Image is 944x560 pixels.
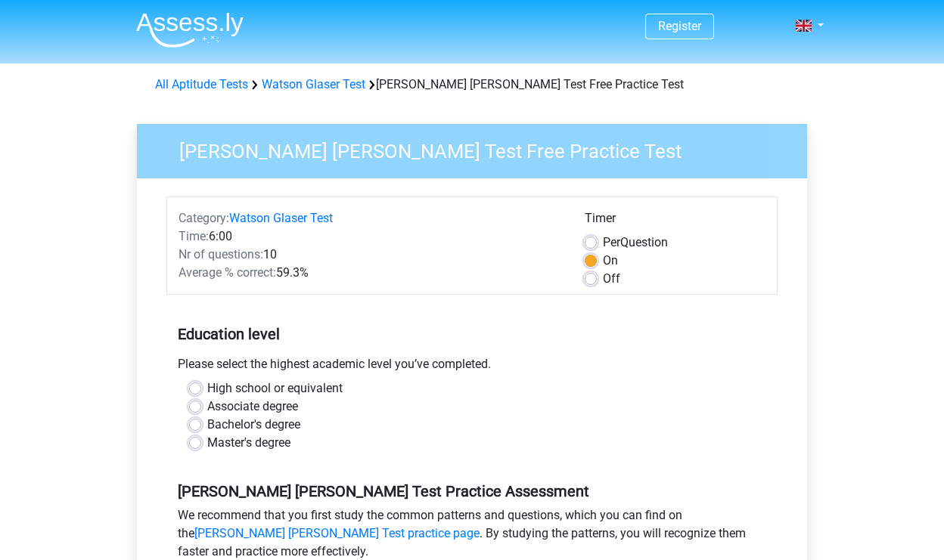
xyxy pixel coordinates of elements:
[161,134,796,163] h3: [PERSON_NAME] [PERSON_NAME] Test Free Practice Test
[658,19,701,33] a: Register
[585,209,765,234] div: Timer
[179,265,276,280] span: Average % correct:
[262,77,365,91] a: Watson Glaser Test
[179,211,229,225] span: Category:
[167,264,573,282] div: 59.3%
[207,434,290,452] label: Master's degree
[166,355,778,379] div: Please select the highest academic level you’ve completed.
[179,229,209,243] span: Time:
[167,246,573,264] div: 10
[603,235,620,249] span: Per
[603,270,620,288] label: Off
[178,482,766,500] h5: [PERSON_NAME] [PERSON_NAME] Test Practice Assessment
[207,398,298,416] label: Associate degree
[178,319,766,349] h5: Education level
[155,77,248,91] a: All Aptitude Tests
[179,247,263,261] span: Nr of questions:
[603,252,618,270] label: On
[194,526,480,540] a: [PERSON_NAME] [PERSON_NAME] Test practice page
[149,76,795,94] div: [PERSON_NAME] [PERSON_NAME] Test Free Practice Test
[603,234,668,252] label: Question
[136,12,244,48] img: Assessly
[207,416,300,434] label: Bachelor's degree
[167,227,573,246] div: 6:00
[229,211,333,225] a: Watson Glaser Test
[207,379,343,398] label: High school or equivalent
